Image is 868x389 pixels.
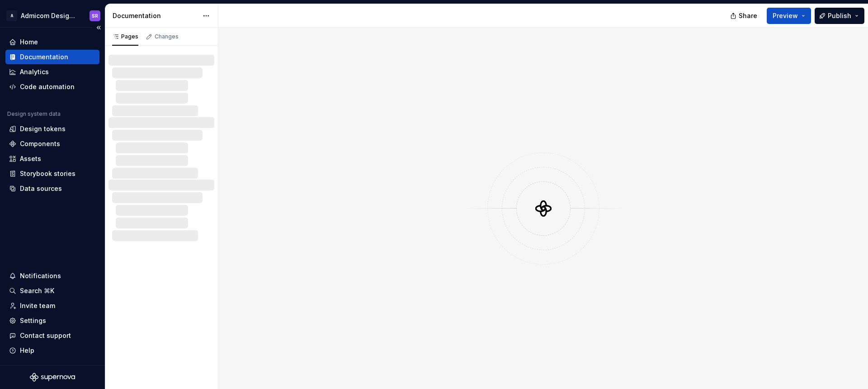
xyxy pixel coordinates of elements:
div: SR [92,12,98,19]
span: Preview [773,11,798,20]
button: Notifications [5,269,99,283]
button: Preview [767,8,811,24]
div: Invite team [20,301,55,310]
div: A [6,10,17,21]
button: Search ⌘K [5,284,99,298]
div: Design system data [7,110,61,118]
span: Share [739,11,757,20]
a: Data sources [5,181,99,196]
div: Documentation [20,52,68,62]
div: Search ⌘K [20,286,54,295]
div: Home [20,38,38,47]
a: Assets [5,152,99,166]
div: Code automation [20,82,75,91]
button: Contact support [5,328,99,343]
button: Publish [815,8,864,24]
a: Components [5,137,99,151]
div: Analytics [20,67,49,76]
button: Help [5,343,99,358]
a: Design tokens [5,122,99,136]
div: Help [20,346,34,355]
button: Collapse sidebar [92,21,105,34]
div: Documentation [113,11,198,20]
a: Code automation [5,80,99,94]
div: Changes [155,33,179,40]
div: Design tokens [20,124,66,133]
div: Data sources [20,184,62,193]
div: Pages [112,33,138,40]
button: AAdmicom Design SystemSR [2,6,103,25]
div: Assets [20,154,41,163]
a: Storybook stories [5,166,99,181]
a: Documentation [5,50,99,64]
div: Settings [20,316,46,325]
a: Analytics [5,65,99,79]
svg: Supernova Logo [30,373,75,382]
a: Home [5,35,99,49]
a: Settings [5,313,99,328]
div: Admicom Design System [21,11,79,20]
a: Invite team [5,299,99,313]
div: Components [20,139,60,148]
span: Publish [828,11,851,20]
div: Notifications [20,271,61,280]
div: Storybook stories [20,169,75,178]
button: Share [726,8,763,24]
div: Contact support [20,331,71,340]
